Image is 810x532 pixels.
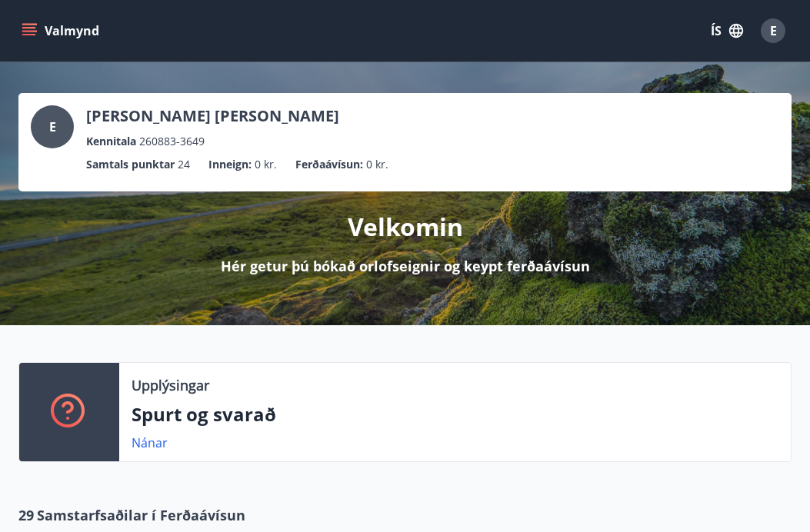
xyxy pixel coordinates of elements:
[255,156,277,173] span: 0 kr.
[49,118,56,135] span: E
[132,375,209,395] p: Upplýsingar
[18,17,105,45] button: menu
[770,22,777,39] span: E
[208,156,252,173] p: Inneign :
[295,156,363,173] p: Ferðaávísun :
[139,133,205,150] span: 260883-3649
[132,434,168,451] a: Nánar
[366,156,388,173] span: 0 kr.
[755,12,792,49] button: E
[37,505,245,525] span: Samstarfsaðilar í Ferðaávísun
[132,401,778,427] p: Spurt og svarað
[86,133,136,150] p: Kennitala
[702,17,752,45] button: ÍS
[178,156,190,173] span: 24
[18,505,34,525] span: 29
[348,210,463,244] p: Velkomin
[86,156,175,173] p: Samtals punktar
[86,105,339,127] p: [PERSON_NAME] [PERSON_NAME]
[221,256,590,276] p: Hér getur þú bókað orlofseignir og keypt ferðaávísun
